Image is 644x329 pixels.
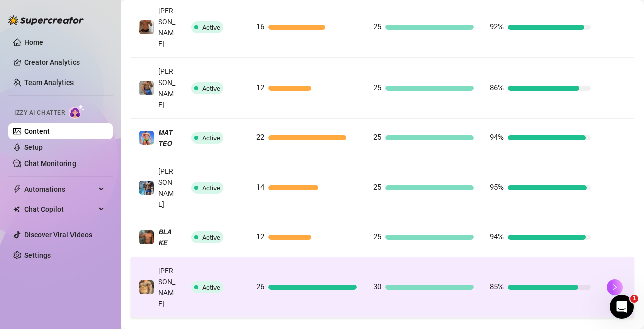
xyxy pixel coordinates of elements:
[158,228,171,247] span: 𝘽𝙇𝘼𝙆𝙀
[256,83,264,92] span: 12
[24,181,96,197] span: Automations
[490,22,504,31] span: 92%
[607,279,623,295] button: right
[490,183,504,192] span: 95%
[256,133,264,142] span: 22
[24,54,105,70] a: Creator Analytics
[158,128,172,147] span: 𝙈𝘼𝙏𝙏𝙀𝙊
[158,67,175,109] span: [PERSON_NAME]
[14,108,65,118] span: Izzy AI Chatter
[256,183,264,192] span: 14
[24,251,51,259] a: Settings
[13,185,21,193] span: thunderbolt
[158,267,175,308] span: [PERSON_NAME]
[202,284,220,291] span: Active
[13,206,20,213] img: Chat Copilot
[139,181,154,195] img: Arthur
[373,133,381,142] span: 25
[24,143,43,151] a: Setup
[202,184,220,192] span: Active
[373,232,381,241] span: 25
[490,282,504,291] span: 85%
[373,282,381,291] span: 30
[256,232,264,241] span: 12
[490,232,504,241] span: 94%
[24,201,96,217] span: Chat Copilot
[490,133,504,142] span: 94%
[24,78,74,87] a: Team Analytics
[24,159,76,168] a: Chat Monitoring
[139,20,154,34] img: Anthony
[202,234,220,241] span: Active
[24,231,92,239] a: Discover Viral Videos
[610,295,634,319] iframe: Intercom live chat
[139,280,154,294] img: 𝙅𝙊𝙀
[630,295,638,303] span: 1
[139,81,154,95] img: 𝙆𝙀𝙑𝙄𝙉
[24,127,50,135] a: Content
[139,131,154,145] img: 𝙈𝘼𝙏𝙏𝙀𝙊
[490,83,504,92] span: 86%
[158,7,175,48] span: [PERSON_NAME]
[256,22,264,31] span: 16
[202,24,220,31] span: Active
[158,167,175,208] span: [PERSON_NAME]
[202,134,220,142] span: Active
[611,284,618,291] span: right
[139,230,154,244] img: 𝘽𝙇𝘼𝙆𝙀
[373,22,381,31] span: 25
[24,38,43,46] a: Home
[202,85,220,92] span: Active
[256,282,264,291] span: 26
[373,183,381,192] span: 25
[8,15,84,25] img: logo-BBDzfeDw.svg
[69,104,85,119] img: AI Chatter
[373,83,381,92] span: 25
